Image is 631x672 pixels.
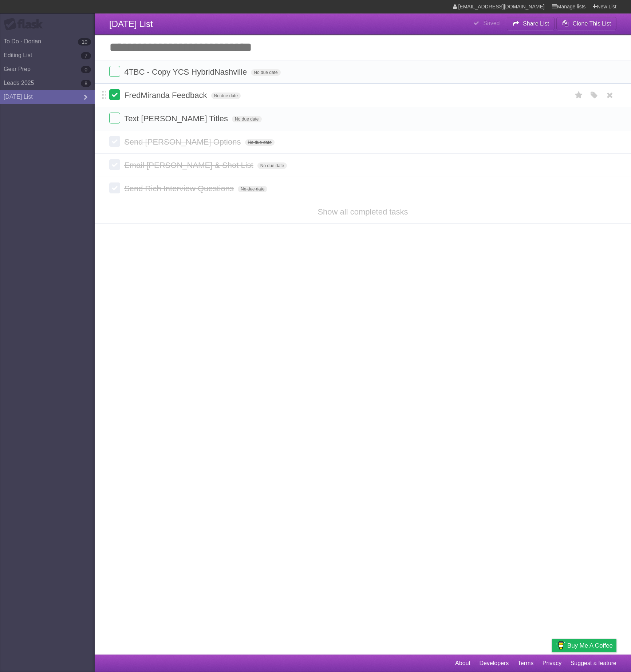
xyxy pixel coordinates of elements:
a: Developers [479,656,509,670]
a: Show all completed tasks [318,207,408,216]
span: Email [PERSON_NAME] & Shot List [124,161,255,170]
label: Done [109,113,120,123]
b: Share List [523,20,549,27]
label: Done [109,136,120,147]
span: No due date [251,69,280,76]
span: FredMiranda Feedback [124,91,209,100]
button: Share List [507,17,555,30]
span: No due date [245,139,275,146]
b: Saved [483,20,500,26]
a: Suggest a feature [571,656,616,670]
label: Done [109,182,120,193]
b: Clone This List [572,20,611,27]
a: Terms [518,656,534,670]
span: No due date [232,116,261,122]
button: Clone This List [556,17,616,30]
a: Privacy [543,656,561,670]
span: No due date [211,93,241,99]
label: Done [109,66,120,77]
b: 8 [81,80,91,87]
div: Flask [4,18,47,31]
span: [DATE] List [109,19,153,29]
b: 7 [81,52,91,59]
span: Text [PERSON_NAME] Titles [124,114,230,123]
b: 10 [78,38,91,46]
a: About [455,656,470,670]
span: Buy me a coffee [567,639,613,652]
span: No due date [257,162,287,169]
label: Done [109,159,120,170]
span: Send [PERSON_NAME] Options [124,137,242,146]
b: 0 [81,66,91,73]
span: 4TBC - Copy YCS HybridNashville [124,67,249,76]
label: Done [109,89,120,100]
span: No due date [238,186,267,192]
label: Star task [572,89,586,101]
a: Buy me a coffee [552,639,616,652]
span: Send Rich Interview Questions [124,184,236,193]
img: Buy me a coffee [556,639,565,652]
